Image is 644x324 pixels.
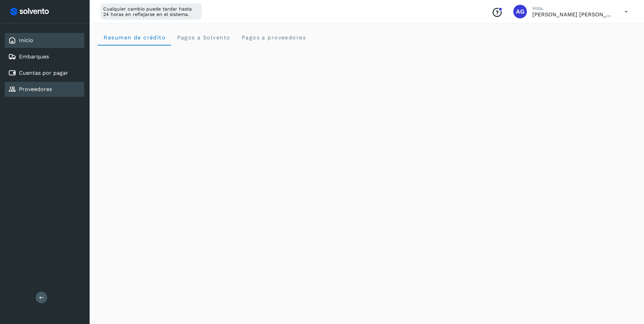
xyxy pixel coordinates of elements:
[19,53,49,60] a: Embarques
[241,34,306,41] span: Pagos a proveedores
[5,49,84,64] div: Embarques
[5,66,84,80] div: Cuentas por pagar
[19,37,33,43] a: Inicio
[5,82,84,97] div: Proveedores
[532,5,614,11] p: Hola,
[100,3,202,20] div: Cualquier cambio puede tardar hasta 24 horas en reflejarse en el sistema.
[19,86,52,92] a: Proveedores
[532,11,614,18] p: Abigail Gonzalez Leon
[5,33,84,48] div: Inicio
[103,34,166,41] span: Resumen de crédito
[19,70,68,76] a: Cuentas por pagar
[177,34,230,41] span: Pagos a Solvento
